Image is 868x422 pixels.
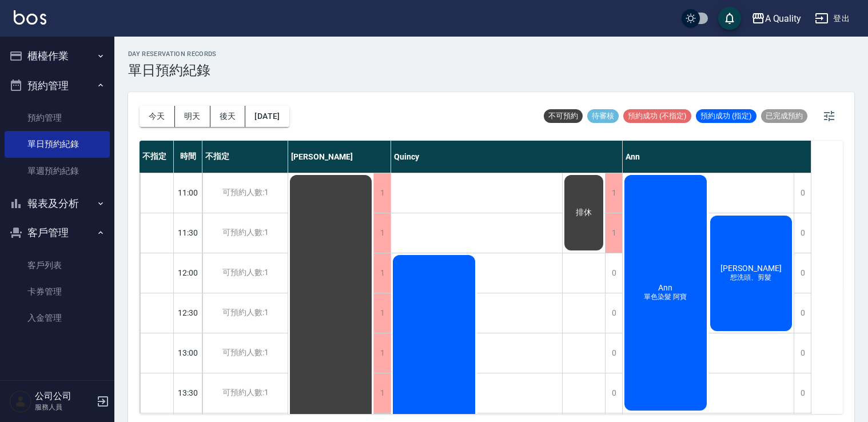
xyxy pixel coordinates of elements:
div: [PERSON_NAME] [288,141,391,173]
div: 0 [794,213,811,253]
a: 卡券管理 [5,278,110,305]
button: 預約管理 [5,71,110,101]
button: 今天 [140,106,175,127]
img: Logo [14,10,46,25]
button: 登出 [810,8,854,29]
div: Ann [623,141,811,173]
button: 報表及分析 [5,189,110,218]
div: 12:30 [174,293,202,333]
div: 1 [373,373,391,413]
div: 1 [605,213,622,253]
div: 1 [373,213,391,253]
div: 可預約人數:1 [202,373,288,413]
button: save [718,7,741,30]
div: 1 [373,293,391,333]
div: 1 [373,173,391,213]
span: 預約成功 (指定) [696,111,756,121]
div: 12:00 [174,253,202,293]
div: 可預約人數:1 [202,333,288,373]
span: 排休 [574,208,594,218]
div: 1 [605,173,622,213]
div: 13:00 [174,333,202,373]
span: [PERSON_NAME] [718,264,784,273]
div: 11:00 [174,173,202,213]
div: 0 [605,373,622,413]
div: 13:30 [174,373,202,413]
span: 不可預約 [544,111,583,121]
button: [DATE] [245,106,289,127]
div: 可預約人數:1 [202,173,288,213]
a: 預約管理 [5,105,110,131]
div: 11:30 [174,213,202,253]
div: 時間 [174,141,202,173]
div: 0 [794,333,811,373]
h2: day Reservation records [128,50,217,58]
h3: 單日預約紀錄 [128,62,217,78]
a: 入金管理 [5,305,110,331]
h5: 公司公司 [35,391,93,402]
a: 客戶列表 [5,252,110,278]
span: Ann [656,283,675,292]
button: 客戶管理 [5,218,110,248]
div: 0 [605,293,622,333]
div: 0 [794,173,811,213]
div: 可預約人數:1 [202,253,288,293]
div: 不指定 [202,141,288,173]
div: 0 [794,373,811,413]
span: 想洗頭、剪髮 [728,273,774,282]
div: 0 [605,333,622,373]
div: 0 [794,253,811,293]
a: 單日預約紀錄 [5,131,110,157]
span: 已完成預約 [761,111,807,121]
div: 不指定 [140,141,174,173]
div: 0 [794,293,811,333]
div: 1 [373,333,391,373]
span: 單色染髮 阿寶 [642,292,689,302]
img: Person [9,390,32,413]
div: 0 [605,253,622,293]
button: 明天 [175,106,210,127]
div: Quincy [391,141,623,173]
div: 可預約人數:1 [202,213,288,253]
button: 櫃檯作業 [5,41,110,71]
p: 服務人員 [35,402,93,412]
a: 單週預約紀錄 [5,158,110,184]
div: A Quality [765,11,802,26]
span: 預約成功 (不指定) [623,111,691,121]
button: A Quality [747,7,806,30]
div: 可預約人數:1 [202,293,288,333]
span: 待審核 [587,111,619,121]
div: 1 [373,253,391,293]
button: 後天 [210,106,246,127]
